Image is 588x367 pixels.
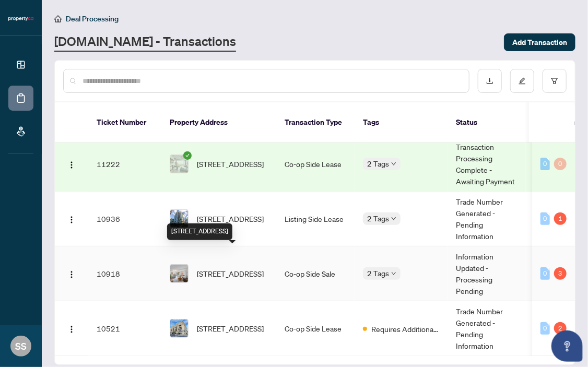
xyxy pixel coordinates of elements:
span: 2 Tags [367,212,389,224]
img: thumbnail-img [170,155,188,173]
img: thumbnail-img [170,265,188,282]
img: thumbnail-img [170,210,188,228]
td: 10936 [88,192,161,246]
div: 0 [540,322,550,335]
td: 10521 [88,301,161,356]
td: Trade Number Generated - Pending Information [448,192,526,246]
td: Co-op Side Sale [276,246,355,301]
span: down [391,271,396,276]
td: 10918 [88,246,161,301]
span: [STREET_ADDRESS] [197,158,264,170]
span: edit [519,77,526,85]
td: Transaction Processing Complete - Awaiting Payment [448,137,526,192]
span: [STREET_ADDRESS] [197,323,264,334]
span: [STREET_ADDRESS] [197,268,264,279]
img: Logo [67,270,76,279]
img: Logo [67,216,76,224]
button: Add Transaction [504,33,575,51]
button: Logo [63,210,80,227]
div: 0 [554,158,567,170]
span: down [391,216,396,221]
button: edit [510,69,534,93]
div: 0 [540,158,550,170]
div: 1 [554,212,567,225]
button: filter [543,69,567,93]
img: thumbnail-img [170,319,188,337]
td: 11222 [88,137,161,192]
span: [STREET_ADDRESS] [197,213,264,224]
div: 0 [540,212,550,225]
button: Logo [63,156,80,172]
th: Transaction Type [276,102,355,143]
td: Trade Number Generated - Pending Information [448,301,526,356]
button: Logo [63,265,80,282]
a: [DOMAIN_NAME] - Transactions [54,33,236,52]
span: home [54,15,62,22]
span: check-circle [183,151,192,160]
td: Co-op Side Lease [276,301,355,356]
th: Property Address [161,102,276,143]
td: Co-op Side Lease [276,137,355,192]
span: Add Transaction [512,34,567,51]
button: Logo [63,320,80,337]
img: logo [8,16,33,22]
button: download [478,69,502,93]
img: Logo [67,325,76,334]
span: download [486,77,493,85]
div: 3 [554,267,567,280]
span: filter [551,77,558,85]
th: Tags [355,102,448,143]
span: down [391,161,396,167]
td: Information Updated - Processing Pending [448,246,526,301]
span: Requires Additional Docs [371,323,439,335]
span: Deal Processing [66,14,119,23]
span: 2 Tags [367,158,389,170]
button: Open asap [551,330,583,362]
th: Status [448,102,526,143]
div: 0 [540,267,550,280]
img: Logo [67,161,76,169]
td: Listing Side Lease [276,192,355,246]
div: 2 [554,322,567,335]
div: [STREET_ADDRESS] [167,223,232,240]
th: Ticket Number [88,102,161,143]
span: SS [15,339,27,353]
span: 2 Tags [367,267,389,279]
